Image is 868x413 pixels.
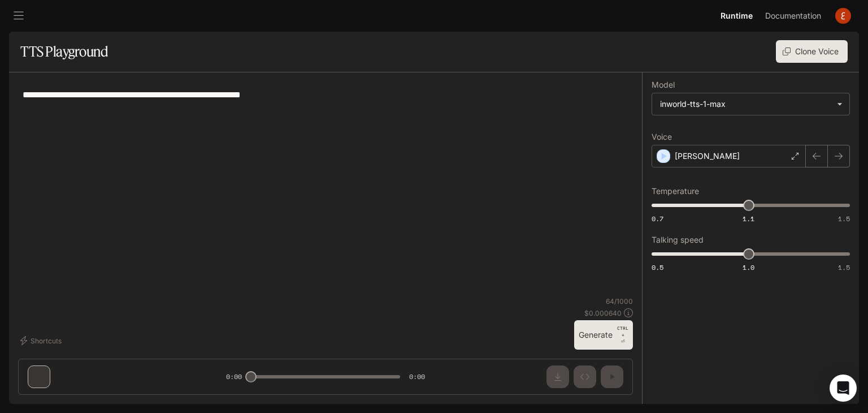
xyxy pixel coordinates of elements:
span: 0.7 [652,214,663,223]
button: Clone Voice [776,40,848,63]
span: 1.0 [743,263,754,272]
span: 1.1 [743,214,754,223]
h1: TTS Playground [20,40,108,63]
div: فتح برنامج Intercom Messenger [830,375,857,402]
button: open drawer [8,6,29,26]
span: 0.5 [652,263,663,272]
span: Runtime [721,9,753,23]
button: Shortcuts [18,332,66,350]
p: ⏎ [617,325,628,345]
p: Model [652,81,675,89]
img: User avatar [835,8,851,24]
a: Documentation [758,5,827,27]
a: Runtime [716,5,757,27]
p: Voice [652,133,672,141]
p: Talking speed [652,236,704,244]
span: 1.5 [838,263,850,272]
p: [PERSON_NAME] [675,150,740,162]
p: Temperature [652,187,699,195]
p: $ 0.000640 [584,308,622,318]
span: 1.5 [838,214,850,223]
div: inworld-tts-1-max [660,98,831,110]
span: Documentation [765,9,821,23]
p: CTRL + [617,325,628,338]
button: User avatar [832,5,854,27]
button: GenerateCTRL +⏎ [574,320,633,350]
div: inworld-tts-1-max [652,93,849,115]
